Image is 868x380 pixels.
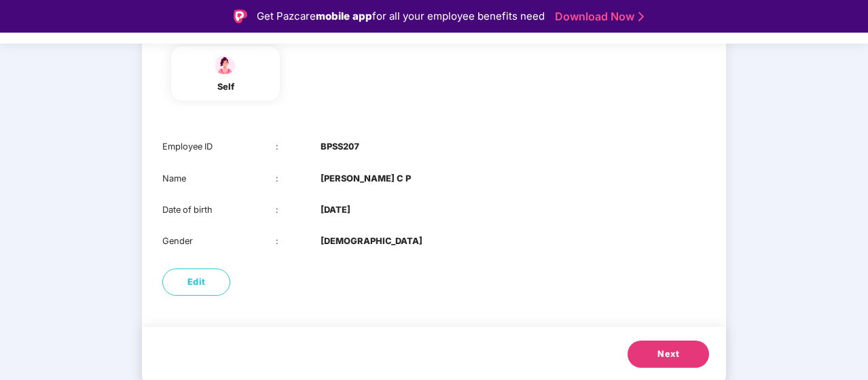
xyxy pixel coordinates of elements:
div: : [276,235,321,248]
div: Date of birth [162,203,276,217]
img: svg+xml;base64,PHN2ZyBpZD0iU3BvdXNlX2ljb24iIHhtbG5zPSJodHRwOi8vd3d3LnczLm9yZy8yMDAwL3N2ZyIgd2lkdG... [209,53,242,77]
div: self [209,80,242,94]
img: Logo [234,10,247,23]
img: Stroke [638,10,644,24]
button: Next [628,341,709,368]
strong: mobile app [316,10,372,22]
div: : [276,203,321,217]
b: BPSS207 [321,140,359,154]
span: Next [657,347,679,361]
b: [PERSON_NAME] C P [321,172,411,186]
div: : [276,140,321,154]
div: Gender [162,235,276,248]
div: Name [162,172,276,186]
div: Employee ID [162,140,276,154]
b: [DEMOGRAPHIC_DATA] [321,235,422,248]
div: Get Pazcare for all your employee benefits need [257,8,545,24]
span: Edit [187,275,206,289]
b: [DATE] [321,203,350,217]
a: Download Now [555,10,640,24]
button: Edit [162,269,230,296]
div: : [276,172,321,186]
